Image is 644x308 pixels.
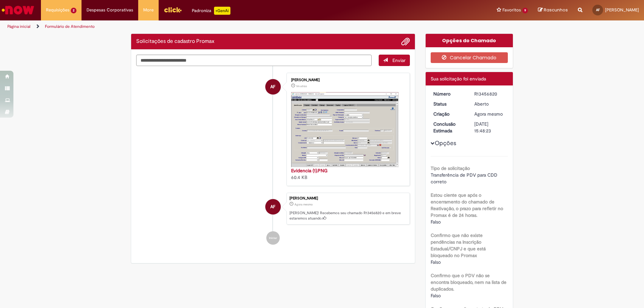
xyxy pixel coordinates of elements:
[136,39,214,45] h2: Solicitações de cadastro Promax Histórico de tíquete
[291,78,403,82] div: [PERSON_NAME]
[431,272,506,292] b: Confirmo que o PDV não se encontra bloqueado, nem na lista de duplicados.
[431,293,441,299] span: Falso
[136,55,372,66] textarea: Digite sua mensagem aqui...
[431,259,441,265] span: Falso
[45,24,95,29] a: Formulário de Atendimento
[474,90,505,97] div: R13456820
[289,196,406,200] div: [PERSON_NAME]
[474,111,503,117] span: Agora mesmo
[7,24,31,29] a: Página inicial
[5,20,424,33] ul: Trilhas de página
[431,76,486,82] span: Sua solicitação foi enviada
[596,8,600,12] span: AF
[379,55,410,66] button: Enviar
[87,7,133,13] span: Despesas Corporativas
[136,66,410,252] ul: Histórico de tíquete
[214,7,230,15] p: +GenAi
[294,202,313,206] time: 28/08/2025 10:48:13
[474,111,505,117] div: 28/08/2025 10:48:13
[605,7,639,13] span: [PERSON_NAME]
[296,84,307,88] span: 1m atrás
[502,7,521,13] span: Favoritos
[291,168,327,174] a: Evidencia (1).PNG
[143,7,154,13] span: More
[265,79,281,95] div: Andrew Dias Pires Ferreira
[46,7,69,13] span: Requisições
[401,37,410,46] button: Adicionar anexos
[544,7,568,13] span: Rascunhos
[474,121,505,134] div: [DATE] 15:48:23
[428,121,470,134] dt: Conclusão Estimada
[428,111,470,117] dt: Criação
[431,172,499,185] span: Transferência de PDV para CDD correto
[392,57,406,63] span: Enviar
[428,90,470,97] dt: Número
[270,199,275,215] span: AF
[431,165,470,171] b: Tipo de solicitação
[431,52,508,63] button: Cancelar Chamado
[270,79,275,95] span: AF
[431,232,486,258] b: Confirmo que não existe pendências na Inscrição Estadual/CNPJ e que está bloqueado no Promax
[474,111,503,117] time: 28/08/2025 10:48:13
[164,5,182,15] img: click_logo_yellow_360x200.png
[1,3,35,17] img: ServiceNow
[474,101,505,107] div: Aberto
[431,219,441,225] span: Falso
[522,8,528,13] span: 9
[296,84,307,88] time: 28/08/2025 10:47:17
[426,34,513,47] div: Opções do Chamado
[291,167,403,181] div: 60.4 KB
[71,8,76,13] span: 2
[136,193,410,225] li: Andrew Dias Pires Ferreira
[538,7,568,13] a: Rascunhos
[294,202,313,206] span: Agora mesmo
[265,199,281,214] div: Andrew Dias Pires Ferreira
[289,210,406,221] p: [PERSON_NAME]! Recebemos seu chamado R13456820 e em breve estaremos atuando.
[431,192,503,218] b: Estou ciente que após o encerramento do chamado de Reativação, o prazo para refletir no Promax é ...
[428,101,470,107] dt: Status
[192,7,230,15] div: Padroniza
